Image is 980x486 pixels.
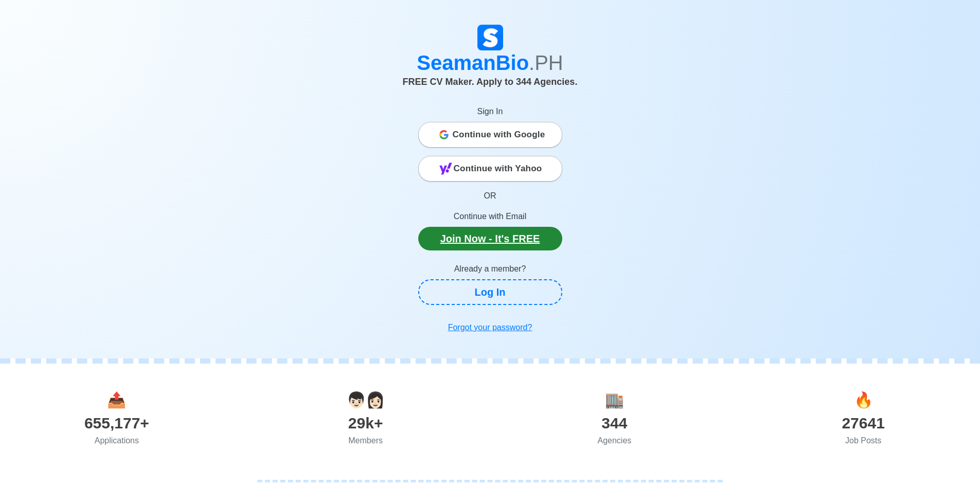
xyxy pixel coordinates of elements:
[418,190,562,202] p: OR
[854,391,873,408] span: jobs
[241,435,490,447] div: Members
[477,25,503,50] img: Logo
[448,323,532,332] u: Forgot your password?
[453,124,545,145] span: Continue with Google
[107,391,126,408] span: applications
[403,77,578,87] span: FREE CV Maker. Apply to 344 Agencies.
[490,411,739,435] div: 344
[529,51,563,74] span: .PH
[454,158,542,179] span: Continue with Yahoo
[347,391,385,408] span: users
[418,156,562,182] button: Continue with Yahoo
[418,105,562,118] p: Sign In
[205,50,776,75] h1: SeamanBio
[418,227,562,250] a: Join Now - It's FREE
[605,391,624,408] span: agencies
[418,317,562,338] a: Forgot your password?
[418,122,562,148] button: Continue with Google
[418,210,562,223] p: Continue with Email
[418,279,562,305] a: Log In
[418,263,562,275] p: Already a member?
[241,411,490,435] div: 29k+
[490,435,739,447] div: Agencies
